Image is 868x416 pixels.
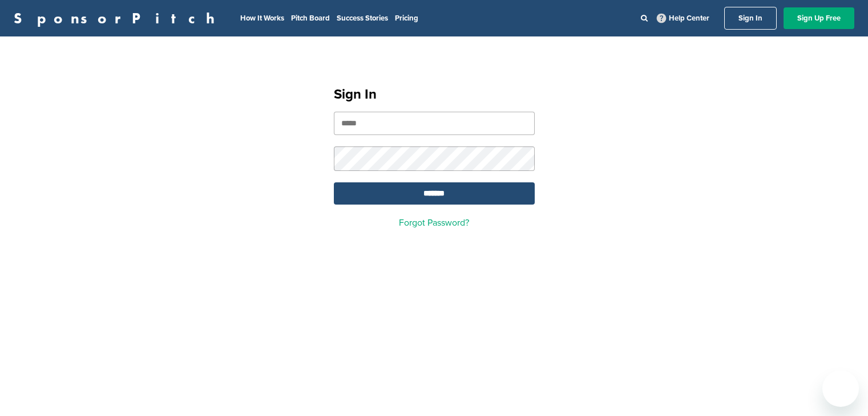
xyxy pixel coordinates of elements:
a: Pricing [395,14,418,23]
a: How It Works [240,14,284,23]
h1: Sign In [334,84,535,105]
a: Forgot Password? [399,217,469,229]
iframe: Button to launch messaging window [822,370,859,407]
a: Sign In [724,7,777,30]
a: Pitch Board [291,14,330,23]
a: Help Center [655,11,712,25]
a: Sign Up Free [784,7,854,29]
a: SponsorPitch [14,11,222,26]
a: Success Stories [337,14,388,23]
